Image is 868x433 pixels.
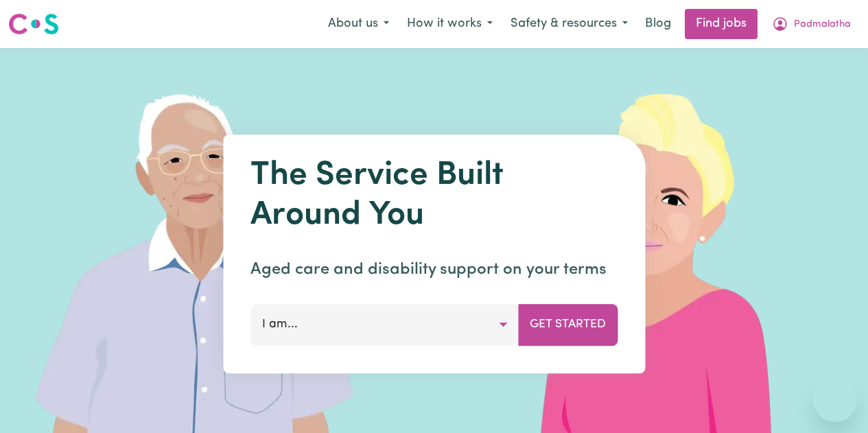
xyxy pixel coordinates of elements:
[319,10,398,38] button: About us
[250,304,519,345] button: I am...
[398,10,502,38] button: How it works
[8,8,59,40] a: Careseekers logo
[250,257,618,282] p: Aged care and disability support on your terms
[502,10,637,38] button: Safety & resources
[794,17,851,32] span: Padmalatha
[250,156,618,235] h1: The Service Built Around You
[813,378,857,422] iframe: Button to launch messaging window
[763,10,860,38] button: My Account
[685,9,758,39] a: Find jobs
[518,304,618,345] button: Get Started
[8,12,59,36] img: Careseekers logo
[637,9,679,39] a: Blog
